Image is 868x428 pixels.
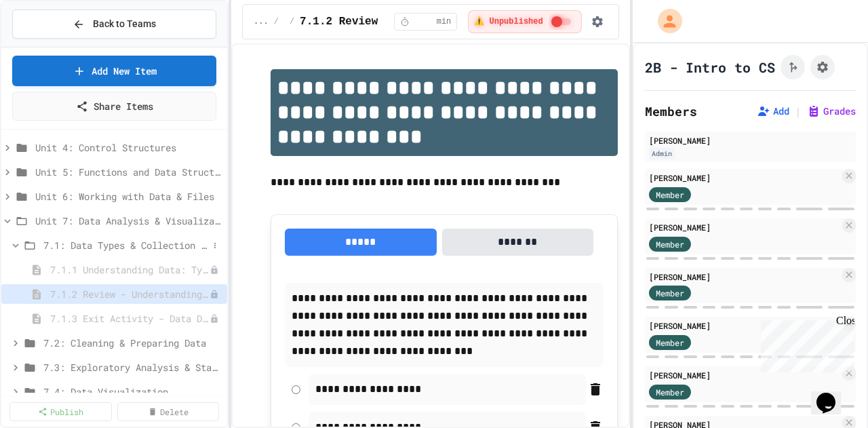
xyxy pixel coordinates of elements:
div: [PERSON_NAME] [649,271,840,283]
div: Unpublished [210,265,219,275]
span: ⚠️ Unpublished [474,16,542,27]
span: / [290,16,294,27]
span: Member [656,189,684,201]
span: Member [656,238,684,250]
div: [PERSON_NAME] [649,369,840,381]
span: Member [656,287,684,299]
button: Click to see fork details [781,55,805,79]
button: Add [757,104,789,118]
span: / [274,16,279,27]
div: Admin [649,148,675,159]
span: Unit 5: Functions and Data Structures [35,165,222,179]
div: My Account [644,5,686,37]
span: Back to Teams [93,17,156,31]
span: 7.1: Data Types & Collection Methods [43,238,208,252]
button: Back to Teams [12,9,216,39]
span: 7.1.1 Understanding Data: Types, Sources, and Collection Methods [50,262,210,277]
span: 7.1.2 Review - Understanding Data: Types, Sources, and Collection Methods [300,14,775,30]
div: Unpublished [210,314,219,324]
span: min [437,16,452,27]
span: 7.4: Data Visualization [43,385,222,399]
span: Unit 6: Working with Data & Files [35,189,222,203]
iframe: chat widget [755,315,854,372]
span: 7.1.3 Exit Activity - Data Detective Challenge [50,311,210,326]
div: [PERSON_NAME] [649,221,840,233]
a: Delete [117,402,220,421]
iframe: chat widget [811,374,854,414]
button: Assignment Settings [810,55,835,79]
span: Member [656,386,684,398]
a: Publish [9,402,112,421]
span: | [795,103,802,119]
button: More options [208,239,222,252]
a: Add New Item [12,56,216,86]
h2: Members [645,102,697,121]
div: ⚠️ Students cannot see this content! Click the toggle to publish it and make it visible to your c... [468,10,581,33]
h1: 2B - Intro to CS [645,58,775,77]
a: Share Items [12,92,216,121]
span: 7.3: Exploratory Analysis & Statistics [43,360,222,374]
span: 7.1.2 Review - Understanding Data: Types, Sources, and Collection Methods [50,287,210,301]
span: ... [254,16,269,27]
span: Member [656,336,684,349]
div: [PERSON_NAME] [649,172,840,184]
button: Grades [807,104,856,118]
div: Chat with us now!Close [5,5,94,86]
span: 7.2: Cleaning & Preparing Data [43,336,222,350]
span: Unit 7: Data Analysis & Visualization [35,214,222,228]
div: [PERSON_NAME] [649,134,852,147]
div: Unpublished [210,290,219,299]
span: Unit 4: Control Structures [35,140,222,155]
div: [PERSON_NAME] [649,319,840,332]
